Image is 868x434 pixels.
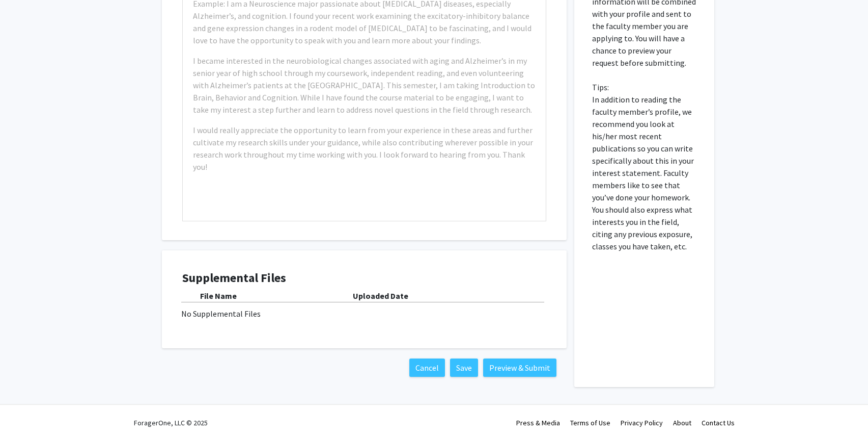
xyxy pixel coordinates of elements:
[450,359,478,377] button: Save
[570,418,610,427] a: Terms of Use
[8,388,43,426] iframe: Chat
[621,418,663,427] a: Privacy Policy
[353,291,408,301] b: Uploaded Date
[193,124,536,173] p: I would really appreciate the opportunity to learn from your experience in these areas and furthe...
[409,359,445,377] button: Cancel
[182,271,546,286] h4: Supplemental Files
[673,418,691,427] a: About
[483,359,556,377] button: Preview & Submit
[516,418,560,427] a: Press & Media
[193,55,536,116] p: I became interested in the neurobiological changes associated with aging and Alzheimer’s in my se...
[181,308,547,320] div: No Supplemental Files
[200,291,237,301] b: File Name
[702,418,735,427] a: Contact Us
